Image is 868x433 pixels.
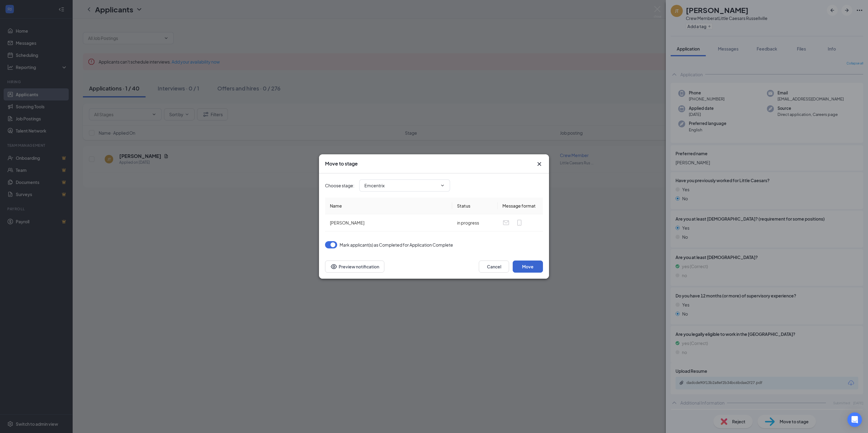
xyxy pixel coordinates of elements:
button: Cancel [479,261,509,273]
svg: Cross [536,160,543,168]
button: Move [513,261,543,273]
th: Status [452,198,498,214]
span: Choose stage : [325,182,354,189]
button: Preview notificationEye [325,261,384,273]
div: Open Intercom Messenger [847,412,862,427]
h3: Move to stage [325,160,358,167]
svg: MobileSms [516,219,523,226]
td: in progress [452,214,498,231]
button: Close [536,160,543,168]
span: Mark applicant(s) as Completed for Application Complete [340,241,453,248]
span: [PERSON_NAME] [330,220,364,225]
th: Name [325,198,452,214]
svg: Eye [330,263,337,270]
svg: ChevronDown [440,183,445,188]
th: Message format [498,198,543,214]
svg: Email [502,219,510,226]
